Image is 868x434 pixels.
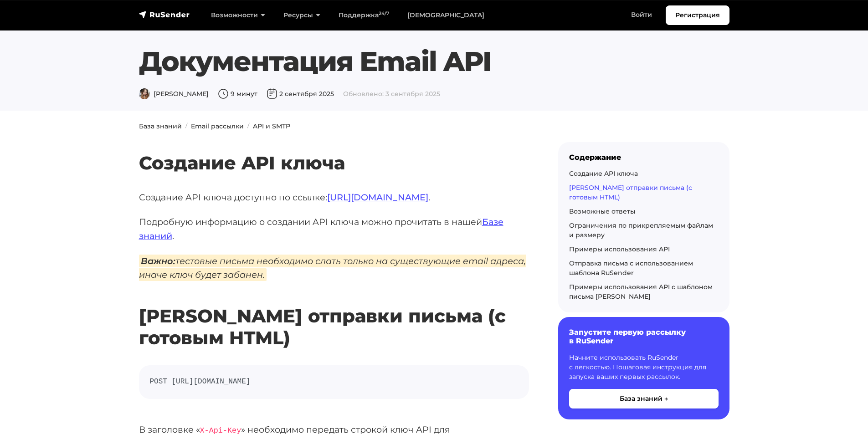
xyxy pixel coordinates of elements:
h1: Документация Email API [139,45,729,78]
a: Примеры использования API [569,245,670,253]
a: [URL][DOMAIN_NAME] [327,192,428,203]
a: Email рассылки [191,122,244,130]
a: [PERSON_NAME] отправки письма (с готовым HTML) [569,184,692,201]
span: 2 сентября 2025 [267,90,334,98]
button: База знаний → [569,389,719,408]
code: POST [URL][DOMAIN_NAME] [150,376,518,388]
strong: Важно: [141,255,175,266]
nav: breadcrumb [134,122,735,131]
a: Запустите первую рассылку в RuSender Начните использовать RuSender с легкостью. Пошаговая инструк... [558,317,729,419]
a: Базе знаний [139,216,503,241]
img: Время чтения [218,88,229,99]
em: тестовые письма необходимо слать только на существующие email адреса, иначе ключ будет забанен. [139,255,526,281]
h6: Запустите первую рассылку в RuSender [569,328,719,345]
img: RuSender [139,10,190,19]
a: База знаний [139,122,182,130]
p: Начните использовать RuSender с легкостью. Пошаговая инструкция для запуска ваших первых рассылок. [569,353,719,382]
h2: Создание API ключа [139,125,529,174]
a: Ресурсы [274,6,329,25]
p: Создание API ключа доступно по ссылке: . [139,190,529,204]
h2: [PERSON_NAME] отправки письма (с готовым HTML) [139,278,529,349]
span: Обновлено: 3 сентября 2025 [343,90,440,98]
span: [PERSON_NAME] [139,90,209,98]
a: Регистрация [666,5,729,25]
span: 9 минут [218,90,257,98]
a: [DEMOGRAPHIC_DATA] [398,6,493,25]
a: Возможные ответы [569,207,635,215]
a: Примеры использования API с шаблоном письма [PERSON_NAME] [569,283,713,301]
img: Дата публикации [267,88,277,99]
p: Подробную информацию о создании API ключа можно прочитать в нашей . [139,215,529,243]
sup: 24/7 [379,10,389,16]
a: Войти [622,5,661,24]
a: API и SMTP [253,122,290,130]
a: Ограничения по прикрепляемым файлам и размеру [569,221,713,239]
div: Содержание [569,153,719,162]
a: Поддержка24/7 [329,6,398,25]
a: Создание API ключа [569,169,638,178]
a: Отправка письма с использованием шаблона RuSender [569,259,693,277]
a: Возможности [202,6,274,25]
